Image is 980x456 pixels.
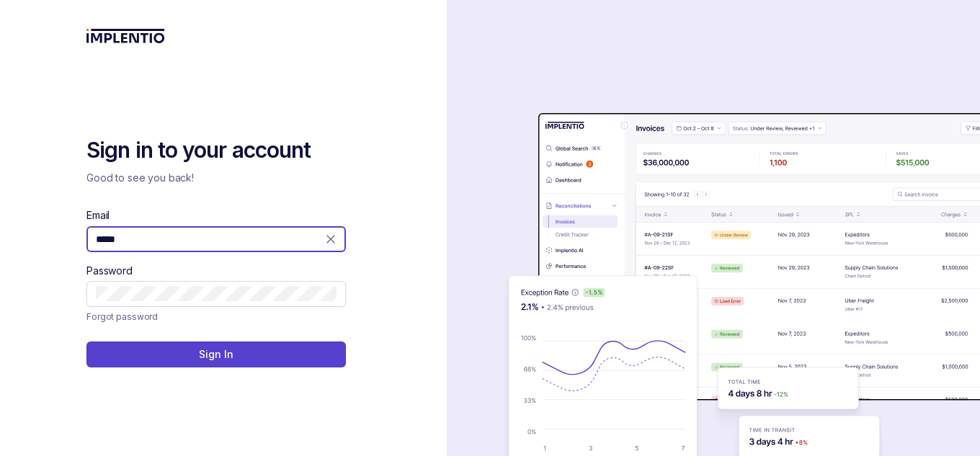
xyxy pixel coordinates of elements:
[86,208,110,223] label: Email
[86,310,158,324] a: Link Forgot password
[199,347,233,362] p: Sign In
[86,310,158,324] p: Forgot password
[86,264,133,278] label: Password
[86,136,346,165] h2: Sign in to your account
[86,341,346,367] button: Sign In
[86,29,165,43] img: logo
[86,171,346,185] p: Good to see you back!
